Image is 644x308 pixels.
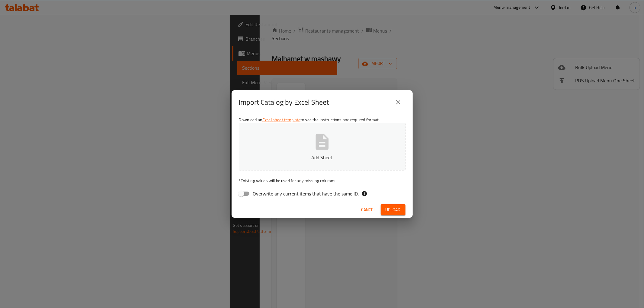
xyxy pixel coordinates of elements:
div: Download an to see the instructions and required format. [232,114,413,202]
svg: If the overwrite option isn't selected, then the items that match an existing ID will be ignored ... [361,191,367,197]
h2: Import Catalog by Excel Sheet [239,97,329,107]
button: Upload [381,204,405,215]
p: Existing values will be used for any missing columns. [239,178,405,184]
span: Upload [386,206,401,214]
a: Excel sheet template [262,116,300,124]
span: Cancel [361,206,376,214]
p: Add Sheet [248,154,396,161]
span: Overwrite any current items that have the same ID. [253,190,359,197]
button: close [391,95,405,110]
button: Add Sheet [239,123,405,170]
button: Cancel [359,204,378,215]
